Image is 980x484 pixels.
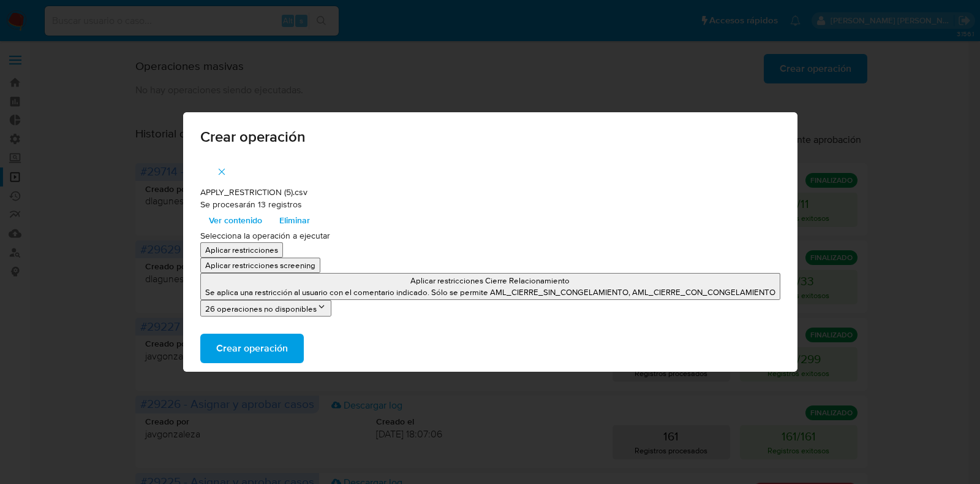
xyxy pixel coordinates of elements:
[216,335,288,362] span: Crear operación
[200,129,780,144] span: Crear operación
[200,242,283,258] button: Aplicar restricciones
[205,244,278,256] p: Aplicar restricciones
[200,186,780,199] p: APPLY_RESTRICTION (5).csv
[200,230,780,242] p: Selecciona la operación a ejecutar
[205,286,775,298] p: Se aplica una restricción al usuario con el comentario indicado. Sólo se permite AML_CIERRE_SIN_C...
[200,300,331,317] button: 26 operaciones no disponibles
[279,212,310,229] span: Eliminar
[200,334,304,363] button: Crear operación
[200,210,271,230] button: Ver contenido
[271,210,318,230] button: Eliminar
[200,199,780,211] p: Se procesarán 13 registros
[200,258,320,273] button: Aplicar restricciones screening
[205,259,315,271] p: Aplicar restricciones screening
[200,273,780,300] button: Aplicar restricciones Cierre RelacionamientoSe aplica una restricción al usuario con el comentari...
[209,212,262,229] span: Ver contenido
[205,275,775,286] p: Aplicar restricciones Cierre Relacionamiento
